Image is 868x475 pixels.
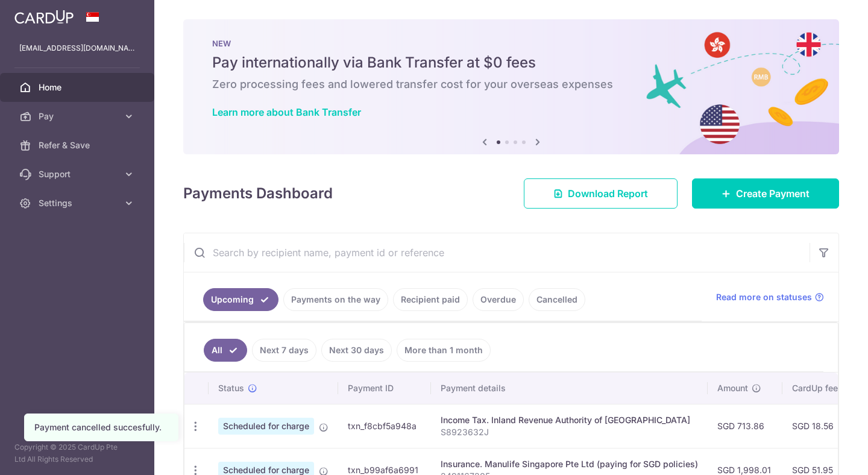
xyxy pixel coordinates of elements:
[218,382,244,394] span: Status
[204,339,247,362] a: All
[212,77,810,92] h6: Zero processing fees and lowered transfer cost for your overseas expenses
[397,339,491,362] a: More than 1 month
[393,288,468,311] a: Recipient paid
[39,81,118,93] span: Home
[473,288,524,311] a: Overdue
[441,414,698,426] div: Income Tax. Inland Revenue Authority of [GEOGRAPHIC_DATA]
[708,404,782,448] td: SGD 713.86
[431,373,708,404] th: Payment details
[716,291,812,303] span: Read more on statuses
[39,139,118,151] span: Refer & Save
[717,382,748,394] span: Amount
[782,404,861,448] td: SGD 18.56
[203,288,278,311] a: Upcoming
[212,53,810,72] h5: Pay internationally via Bank Transfer at $0 fees
[212,39,810,48] p: NEW
[441,426,698,438] p: S8923632J
[183,19,839,154] img: Bank transfer banner
[338,404,431,448] td: txn_f8cbf5a948a
[34,421,168,433] div: Payment cancelled succesfully.
[19,42,135,54] p: [EMAIL_ADDRESS][DOMAIN_NAME]
[184,233,810,272] input: Search by recipient name, payment id or reference
[39,197,118,209] span: Settings
[716,291,824,303] a: Read more on statuses
[283,288,388,311] a: Payments on the way
[39,168,118,180] span: Support
[218,418,314,435] span: Scheduled for charge
[529,288,585,311] a: Cancelled
[568,186,648,201] span: Download Report
[321,339,392,362] a: Next 30 days
[692,178,839,209] a: Create Payment
[39,110,118,122] span: Pay
[736,186,810,201] span: Create Payment
[441,458,698,470] div: Insurance. Manulife Singapore Pte Ltd (paying for SGD policies)
[338,373,431,404] th: Payment ID
[524,178,678,209] a: Download Report
[212,106,361,118] a: Learn more about Bank Transfer
[252,339,316,362] a: Next 7 days
[792,382,838,394] span: CardUp fee
[183,183,333,204] h4: Payments Dashboard
[14,10,74,24] img: CardUp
